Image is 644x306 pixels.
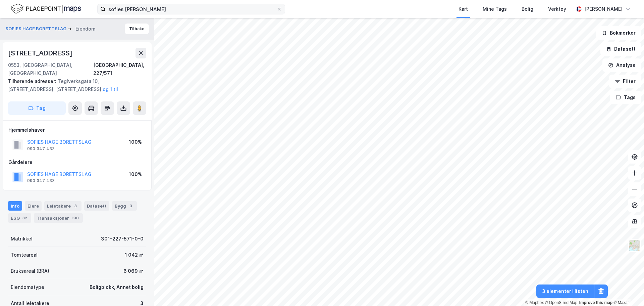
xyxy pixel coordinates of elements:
[75,25,96,33] div: Eiendom
[11,235,33,243] div: Matrikkel
[70,215,80,221] div: 190
[25,201,42,211] div: Eiere
[11,251,38,259] div: Tomteareal
[8,201,22,211] div: Info
[11,3,81,15] img: logo.f888ab2527a4732fd821a326f86c7f29.svg
[27,178,55,183] div: 990 347 433
[21,215,29,221] div: 82
[610,274,644,306] iframe: Chat Widget
[600,42,641,56] button: Datasett
[101,235,144,243] div: 301-227-571-0-0
[123,267,144,275] div: 6 069 ㎡
[596,26,641,40] button: Bokmerker
[609,75,641,88] button: Filter
[44,201,82,211] div: Leietakere
[125,24,149,34] button: Tilbake
[8,48,74,58] div: [STREET_ADDRESS]
[545,300,578,305] a: OpenStreetMap
[129,170,142,178] div: 100%
[548,5,566,13] div: Verktøy
[536,285,594,298] button: 3 elementer i listen
[106,4,277,14] input: Søk på adresse, matrikkel, gårdeiere, leietakere eller personer
[11,267,49,275] div: Bruksareal (BRA)
[84,201,109,211] div: Datasett
[584,5,623,13] div: [PERSON_NAME]
[483,5,507,13] div: Mine Tags
[5,26,68,32] button: SOFIES HAGE BORETTSLAG
[602,58,641,72] button: Analyse
[8,77,141,93] div: Teglverksgata 10, [STREET_ADDRESS], [STREET_ADDRESS]
[8,101,66,115] button: Tag
[11,283,44,291] div: Eiendomstype
[8,61,93,77] div: 0553, [GEOGRAPHIC_DATA], [GEOGRAPHIC_DATA]
[72,203,79,209] div: 3
[27,146,55,151] div: 990 347 433
[112,201,137,211] div: Bygg
[579,300,612,305] a: Improve this map
[8,213,31,223] div: ESG
[628,239,641,252] img: Z
[93,61,146,77] div: [GEOGRAPHIC_DATA], 227/571
[522,5,533,13] div: Bolig
[34,213,83,223] div: Transaksjoner
[8,126,146,134] div: Hjemmelshaver
[8,78,58,84] span: Tilhørende adresser:
[90,283,144,291] div: Boligblokk, Annet bolig
[459,5,468,13] div: Kart
[125,251,144,259] div: 1 042 ㎡
[127,203,134,209] div: 3
[8,158,146,166] div: Gårdeiere
[525,300,544,305] a: Mapbox
[610,91,641,104] button: Tags
[129,138,142,146] div: 100%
